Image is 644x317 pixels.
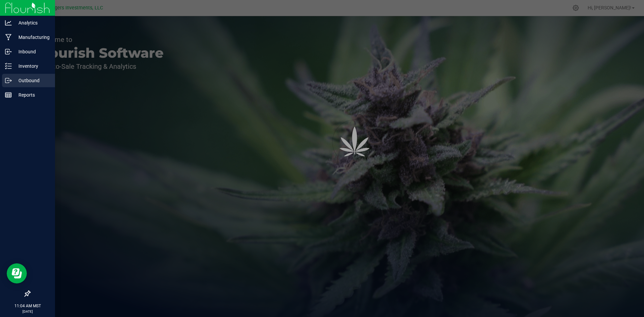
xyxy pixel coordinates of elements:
[3,309,52,314] p: [DATE]
[7,263,27,283] iframe: Resource center
[5,19,12,26] inline-svg: Analytics
[12,91,52,99] p: Reports
[5,77,12,84] inline-svg: Outbound
[5,63,12,69] inline-svg: Inventory
[5,48,12,55] inline-svg: Inbound
[3,303,52,309] p: 11:04 AM MST
[12,62,52,70] p: Inventory
[12,33,52,41] p: Manufacturing
[12,76,52,85] p: Outbound
[12,48,52,56] p: Inbound
[12,19,52,27] p: Analytics
[5,34,12,41] inline-svg: Manufacturing
[5,92,12,98] inline-svg: Reports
